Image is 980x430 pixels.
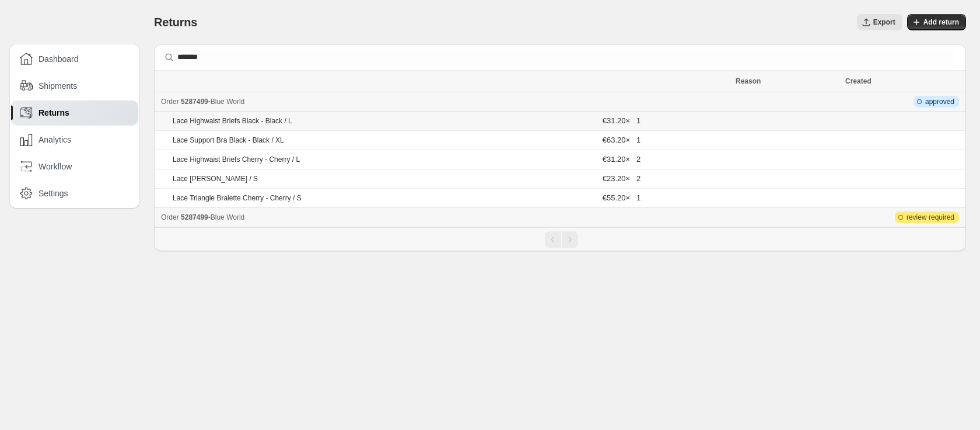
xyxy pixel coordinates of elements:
span: Returns [38,107,69,119]
button: Add return [907,14,966,30]
span: Blue World [211,98,245,106]
p: Lace Support Bra Black - Black / XL [173,136,284,145]
span: 5287499 [181,98,208,106]
p: Lace Highwaist Briefs Cherry - Cherry / L [173,155,300,164]
span: Add return [923,18,959,27]
span: Created [845,77,871,85]
span: Reason [736,77,761,85]
span: review required [907,213,954,222]
span: approved [925,97,954,106]
span: Settings [38,188,68,199]
span: Returns [154,16,197,29]
span: Analytics [38,134,71,145]
div: - [161,211,729,223]
span: €23.20 × 2 [603,174,640,183]
span: 5287499 [181,213,208,221]
span: Blue World [211,213,245,221]
span: Shipments [38,80,77,92]
span: Workflow [38,161,72,172]
p: Lace Triangle Bralette Cherry - Cherry / S [173,193,302,203]
span: €55.20 × 1 [603,193,640,202]
button: Export [857,14,902,30]
p: Lace Highwaist Briefs Black - Black / L [173,116,292,126]
span: Dashboard [38,53,79,65]
p: Lace [PERSON_NAME] / S [173,174,258,183]
span: Order [161,213,179,221]
nav: Pagination [154,227,966,251]
span: €31.20 × 1 [603,116,640,125]
span: Order [161,98,179,106]
span: €31.20 × 2 [603,155,640,164]
span: €63.20 × 1 [603,136,640,144]
span: Export [873,18,895,27]
div: - [161,96,729,107]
